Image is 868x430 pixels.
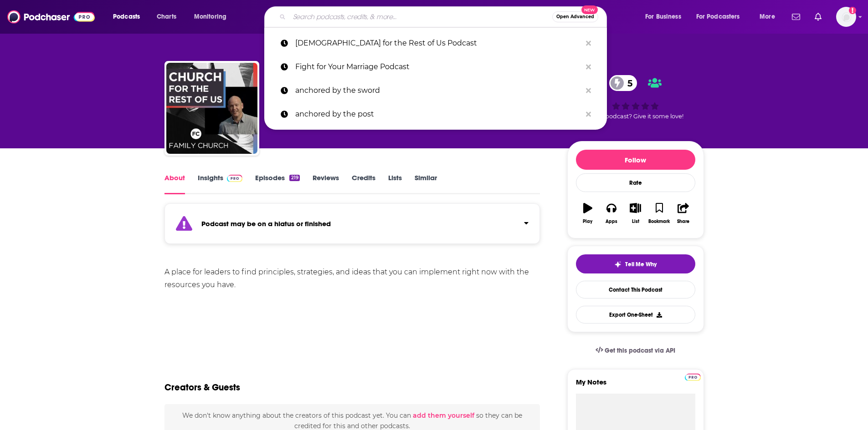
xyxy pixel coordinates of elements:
button: Share [671,197,695,230]
img: Podchaser Pro [227,175,243,182]
a: Show notifications dropdown [811,9,825,25]
p: anchored by the sword [295,79,581,102]
p: Fight for Your Marriage Podcast [295,55,581,79]
div: A place for leaders to find principles, strategies, and ideas that you can implement right now wi... [164,266,540,291]
div: Rate [576,173,695,192]
span: More [760,10,775,23]
button: open menu [690,10,753,24]
img: tell me why sparkle [614,261,621,268]
span: Charts [157,10,176,23]
span: For Business [645,10,681,23]
button: Export One-Sheet [576,306,695,324]
a: Episodes219 [255,173,299,194]
button: List [623,197,647,230]
div: Apps [606,219,617,224]
h2: Creators & Guests [164,382,240,393]
div: Play [583,219,592,224]
button: open menu [753,10,786,24]
button: Open AdvancedNew [552,11,598,22]
button: Bookmark [647,197,671,230]
a: About [164,173,185,194]
a: Pro website [685,372,701,381]
span: We don't know anything about the creators of this podcast yet . You can so they can be credited f... [182,411,522,430]
a: Similar [415,173,437,194]
button: Show profile menu [836,7,856,27]
span: Podcasts [113,10,140,23]
div: List [632,219,639,224]
button: Follow [576,150,695,170]
a: 5 [609,75,637,91]
label: My Notes [576,378,695,394]
a: Lists [388,173,402,194]
img: Podchaser - Follow, Share and Rate Podcasts [7,8,95,25]
span: For Podcasters [696,10,740,23]
button: tell me why sparkleTell Me Why [576,254,695,273]
span: Good podcast? Give it some love! [588,113,683,120]
a: Charts [151,10,182,24]
a: Fight for Your Marriage Podcast [264,55,607,79]
button: open menu [639,10,693,24]
div: Search podcasts, credits, & more... [273,6,616,27]
a: [DEMOGRAPHIC_DATA] for the Rest of Us Podcast [264,31,607,55]
span: Tell Me Why [625,261,657,268]
a: Get this podcast via API [588,339,683,362]
div: Bookmark [648,219,670,224]
section: Click to expand status details [164,209,540,244]
img: Podchaser Pro [685,374,701,381]
a: Contact This Podcast [576,281,695,298]
button: Play [576,197,600,230]
img: Church for the Rest of Us Podcast [166,63,257,154]
button: Apps [600,197,623,230]
a: InsightsPodchaser Pro [198,173,243,194]
a: Credits [352,173,375,194]
span: New [581,5,598,14]
img: User Profile [836,7,856,27]
input: Search podcasts, credits, & more... [289,10,552,24]
span: Get this podcast via API [605,347,675,354]
svg: Add a profile image [849,7,856,14]
div: 5Good podcast? Give it some love! [567,69,704,126]
span: Logged in as luilaking [836,7,856,27]
div: 219 [289,175,299,181]
button: open menu [107,10,152,24]
a: anchored by the sword [264,79,607,102]
a: Reviews [313,173,339,194]
a: Show notifications dropdown [788,9,804,25]
button: open menu [188,10,238,24]
div: Share [677,219,689,224]
span: 5 [618,75,637,91]
p: anchored by the post [295,102,581,126]
button: add them yourself [413,412,474,419]
span: Monitoring [194,10,226,23]
span: Open Advanced [556,15,594,19]
p: Church for the Rest of Us Podcast [295,31,581,55]
strong: Podcast may be on a hiatus or finished [201,219,331,228]
a: anchored by the post [264,102,607,126]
